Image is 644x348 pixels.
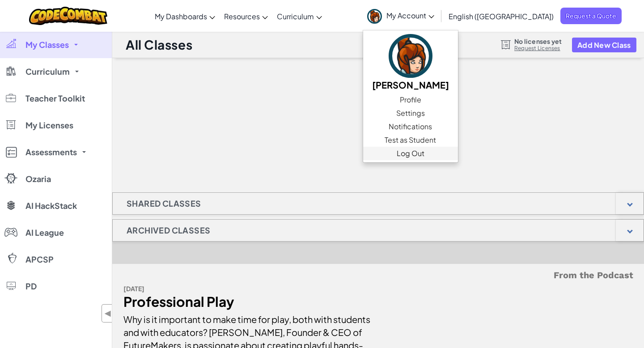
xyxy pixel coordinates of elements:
a: Log Out [363,147,458,160]
h1: Archived Classes [113,219,224,242]
button: Add New Class [572,38,636,52]
div: [DATE] [123,282,372,295]
a: [PERSON_NAME] [363,33,458,93]
img: avatar [389,34,432,78]
a: Resources [220,4,272,28]
a: Request Licenses [514,45,562,52]
a: Settings [363,106,458,120]
span: Notifications [389,121,432,132]
a: English ([GEOGRAPHIC_DATA]) [444,4,558,28]
h1: All Classes [126,36,192,53]
span: No licenses yet [514,38,562,45]
span: My Dashboards [155,12,207,21]
a: Test as Student [363,133,458,147]
span: Resources [224,12,260,21]
a: Notifications [363,120,458,133]
a: Curriculum [272,4,326,28]
img: CodeCombat logo [29,7,107,25]
span: AI League [25,229,64,237]
span: My Classes [25,41,69,49]
span: My Licenses [25,121,73,129]
span: English ([GEOGRAPHIC_DATA]) [449,12,554,21]
img: avatar [367,9,382,24]
span: Curriculum [25,68,70,76]
span: Ozaria [25,175,51,183]
h1: Shared Classes [113,192,215,215]
span: Teacher Toolkit [25,94,85,102]
div: Professional Play [123,295,372,308]
a: My Dashboards [150,4,220,28]
span: My Account [386,11,434,20]
span: AI HackStack [25,202,77,210]
a: Profile [363,93,458,106]
a: Request a Quote [560,8,622,24]
h5: [PERSON_NAME] [372,78,449,92]
span: Curriculum [277,12,314,21]
h5: From the Podcast [123,268,633,282]
a: My Account [363,2,439,30]
span: Assessments [25,148,77,156]
span: ◀ [104,307,112,320]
